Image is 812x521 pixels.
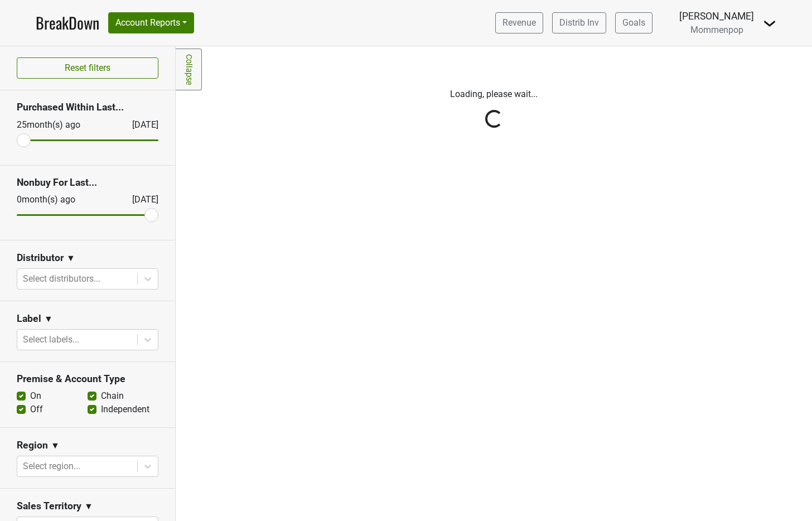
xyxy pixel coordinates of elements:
a: Goals [615,12,652,33]
a: BreakDown [36,11,99,35]
p: Loading, please wait... [185,88,804,101]
span: Mommenpop [690,25,743,35]
img: Dropdown Menu [763,17,776,30]
div: [PERSON_NAME] [679,9,754,23]
a: Collapse [176,49,202,90]
button: Account Reports [108,12,194,33]
a: Distrib Inv [552,12,606,33]
a: Revenue [495,12,543,33]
